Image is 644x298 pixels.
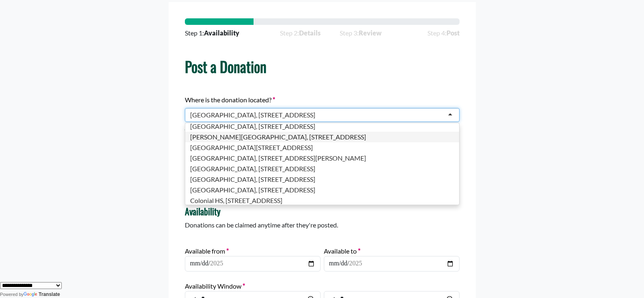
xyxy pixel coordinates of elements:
span: Step 1: [185,28,239,38]
a: Add a new address [185,123,237,130]
h4: Availability [185,206,460,216]
div: [GEOGRAPHIC_DATA], [STREET_ADDRESS] [185,163,459,174]
div: [GEOGRAPHIC_DATA], [STREET_ADDRESS][PERSON_NAME] [185,153,459,163]
div: [GEOGRAPHIC_DATA][STREET_ADDRESS] [185,142,459,153]
strong: Post [447,29,460,37]
label: Where is the donation located? [185,95,275,105]
div: [GEOGRAPHIC_DATA], [STREET_ADDRESS] [185,121,459,132]
span: Step 4: [427,28,460,38]
label: Available to [324,246,360,256]
div: [GEOGRAPHIC_DATA], [STREET_ADDRESS] [190,111,315,119]
strong: Details [299,29,321,37]
p: Donations can be claimed anytime after they're posted. [185,220,460,230]
div: [PERSON_NAME][GEOGRAPHIC_DATA], [STREET_ADDRESS] [185,132,459,142]
div: Colonial HS, [STREET_ADDRESS] [185,195,459,206]
div: [GEOGRAPHIC_DATA], [STREET_ADDRESS] [185,174,459,185]
strong: Review [359,29,382,37]
div: [GEOGRAPHIC_DATA], [STREET_ADDRESS] [185,185,459,195]
a: Translate [24,291,60,297]
span: Step 2: [280,28,321,38]
span: Step 3: [340,28,408,38]
h1: Post a Donation [185,57,460,75]
strong: Availability [204,29,239,37]
img: Google Translate [24,292,39,298]
label: Available from [185,246,229,256]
